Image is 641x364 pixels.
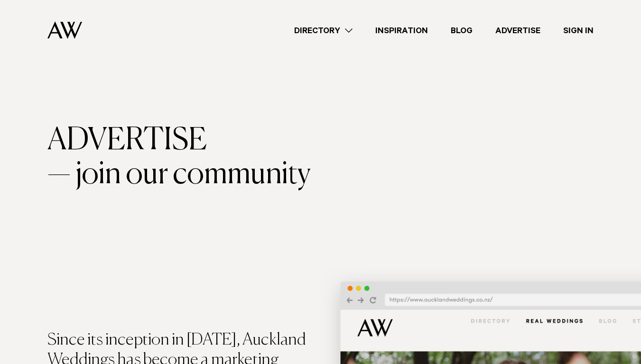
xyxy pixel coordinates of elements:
[47,124,594,158] div: Advertise
[364,24,439,37] a: Inspiration
[283,24,364,37] a: Directory
[47,158,71,192] span: —
[552,24,605,37] a: Sign In
[75,158,310,192] span: join our community
[484,24,552,37] a: Advertise
[47,21,82,39] img: Auckland Weddings Logo
[439,24,484,37] a: Blog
